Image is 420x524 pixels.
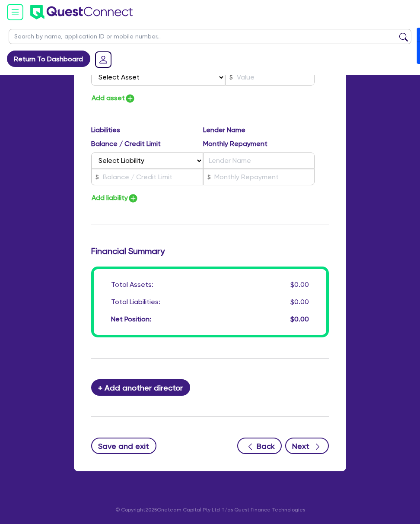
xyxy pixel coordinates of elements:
label: Monthly Repayment [203,139,315,149]
button: Save and exit [91,438,156,454]
button: Add liability [91,192,139,204]
button: Next [285,438,329,454]
button: + Add another director [91,379,190,396]
img: icon-add [128,193,138,203]
input: Balance / Credit Limit [91,169,203,185]
p: © Copyright 2025 Oneteam Capital Pty Ltd T/as Quest Finance Technologies [68,506,352,514]
span: $0.00 [290,298,309,306]
button: Add asset [91,92,136,104]
a: Dropdown toggle [92,48,115,71]
div: Net Position: [111,314,151,324]
img: icon-add [125,93,135,104]
span: $0.00 [290,280,309,289]
label: Lender Name [203,125,315,135]
input: Search by name, application ID or mobile number... [9,29,411,44]
div: Total Liabilities: [111,297,160,307]
label: Liabilities [91,125,203,135]
label: Balance / Credit Limit [91,139,203,149]
input: Value [225,69,315,86]
h3: Financial Summary [91,246,329,256]
input: Lender Name [203,152,315,169]
div: Total Assets: [111,279,153,290]
img: icon-menu-open [7,4,23,20]
span: $0.00 [290,315,309,323]
input: Monthly Repayment [203,169,315,185]
a: Return To Dashboard [7,51,90,67]
img: quest-connect-logo-blue [30,5,133,19]
button: Back [237,438,282,454]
